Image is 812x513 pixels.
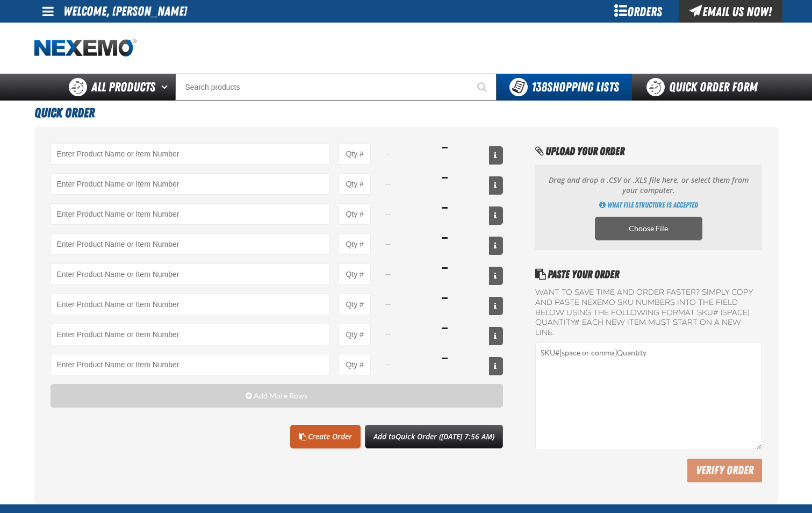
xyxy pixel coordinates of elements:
[51,173,330,195] : Product
[34,105,95,120] span: Quick Order
[339,143,371,165] input: Product Quantity
[339,324,371,345] input: Product Quantity
[51,294,330,315] : Product
[535,288,761,338] label: Want to save time and order faster? Simply copy and paste NEXEMO SKU numbers into the field below...
[339,233,371,255] input: Product Quantity
[489,297,503,315] button: View All Prices
[290,425,361,448] : Create Order
[51,354,330,375] : Product
[51,324,330,345] : Product
[339,294,371,315] input: Product Quantity
[470,74,497,101] button: Start Searching
[489,357,503,375] button: View All Prices
[51,143,330,165] : Product
[599,200,698,210] a: Get Directions of how to import multiple products using an CSV, XLSX or ODS file. Opens a popup
[254,391,307,400] span: Add More Rows
[531,80,547,95] strong: 138
[489,176,503,195] button: View All Prices
[546,175,751,196] p: Drag and drop a .CSV or .XLS file here, or select them from your computer.
[34,39,136,58] img: Nexemo logo
[489,267,503,285] button: View All Prices
[51,203,330,225] : Product
[535,143,761,159] h2: Upload Your Order
[396,431,494,441] span: Quick Order ([DATE] 7:56 AM)
[595,217,702,240] label: Choose CSV, XLSX or ODS file to import multiple products. Opens a popup
[339,173,371,195] input: Product Quantity
[339,263,371,285] input: Product Quantity
[339,203,371,225] input: Product Quantity
[489,237,503,255] button: View All Prices
[531,80,619,95] span: Shopping Lists
[365,425,503,448] button: Add toQuick Order ([DATE] 7:56 AM)
[34,39,136,58] a: Home
[489,327,503,345] button: View All Prices
[489,206,503,225] button: View All Prices
[51,233,330,255] : Product
[339,354,371,375] input: Product Quantity
[497,74,632,101] button: You have 138 Shopping Lists. Open to view details
[157,74,175,101] button: Open All Products pages
[632,74,778,101] a: Quick Order Form
[51,384,504,408] button: Add More Rows
[535,266,761,282] h2: Paste Your Order
[175,74,497,101] input: Search
[91,77,155,97] span: All Products
[373,431,494,441] span: Add to
[51,263,330,285] : Product
[489,146,503,165] button: View All Prices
